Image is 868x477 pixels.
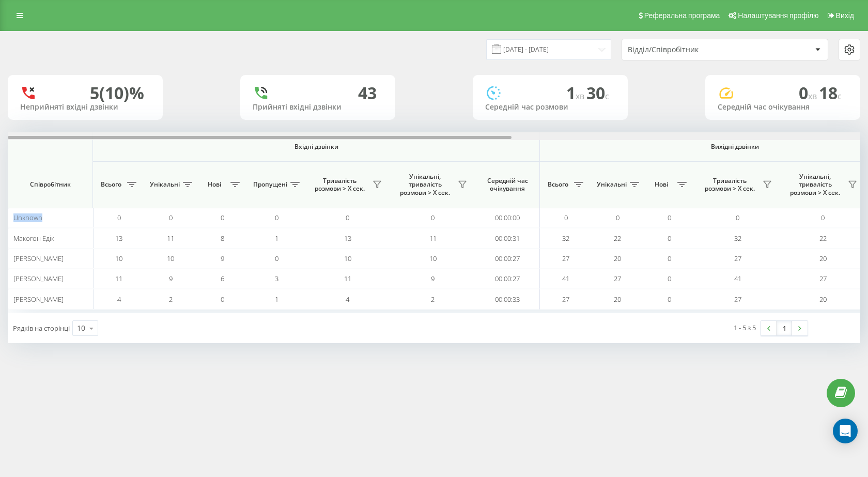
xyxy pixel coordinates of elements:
[253,180,287,189] span: Пропущені
[117,295,121,304] span: 4
[13,234,54,243] span: Макогон Едік
[98,180,124,189] span: Всього
[734,254,741,263] span: 27
[562,254,569,263] span: 27
[821,213,825,222] span: 0
[344,254,351,263] span: 10
[819,234,827,243] span: 22
[20,103,150,112] div: Неприйняті вхідні дзвінки
[275,274,278,283] span: 3
[395,173,455,197] span: Унікальні, тривалість розмови > Х сек.
[668,234,671,243] span: 0
[13,324,70,333] span: Рядків на сторінці
[785,173,845,197] span: Унікальні, тривалість розмови > Х сек.
[833,419,858,443] div: Open Intercom Messenger
[431,274,435,283] span: 9
[668,274,671,283] span: 0
[586,82,609,104] span: 30
[13,213,42,222] span: Unknown
[836,11,854,20] span: Вихід
[429,254,437,263] span: 10
[202,180,227,189] span: Нові
[628,45,751,54] div: Відділ/Співробітник
[564,213,568,222] span: 0
[566,82,586,104] span: 1
[13,295,64,304] span: [PERSON_NAME]
[485,103,615,112] div: Середній час розмови
[167,254,174,263] span: 10
[475,208,540,228] td: 00:00:00
[221,234,224,243] span: 8
[90,83,144,103] div: 5 (10)%
[13,274,64,283] span: [PERSON_NAME]
[808,90,819,102] span: хв
[221,274,224,283] span: 6
[734,274,741,283] span: 41
[819,82,842,104] span: 18
[668,213,671,222] span: 0
[838,90,842,102] span: c
[777,321,792,335] a: 1
[358,83,377,103] div: 43
[648,180,674,189] span: Нові
[562,274,569,283] span: 41
[253,103,383,112] div: Прийняті вхідні дзвінки
[614,295,621,304] span: 20
[644,11,720,20] span: Реферальна програма
[77,323,85,333] div: 10
[221,295,224,304] span: 0
[431,295,435,304] span: 2
[429,234,437,243] span: 11
[275,234,278,243] span: 1
[614,274,621,283] span: 27
[668,254,671,263] span: 0
[115,234,122,243] span: 13
[475,249,540,269] td: 00:00:27
[13,254,64,263] span: [PERSON_NAME]
[115,274,122,283] span: 11
[819,295,827,304] span: 20
[431,213,435,222] span: 0
[718,103,848,112] div: Середній час очікування
[700,177,760,193] span: Тривалість розмови > Х сек.
[346,213,349,222] span: 0
[483,177,532,193] span: Середній час очікування
[275,213,278,222] span: 0
[799,82,819,104] span: 0
[738,11,818,20] span: Налаштування профілю
[275,295,278,304] span: 1
[310,177,369,193] span: Тривалість розмови > Х сек.
[734,322,756,333] div: 1 - 5 з 5
[120,143,513,151] span: Вхідні дзвінки
[344,274,351,283] span: 11
[344,234,351,243] span: 13
[562,295,569,304] span: 27
[169,295,173,304] span: 2
[346,295,349,304] span: 4
[734,234,741,243] span: 32
[545,180,571,189] span: Всього
[117,213,121,222] span: 0
[17,180,84,189] span: Співробітник
[221,213,224,222] span: 0
[169,274,173,283] span: 9
[475,289,540,309] td: 00:00:33
[734,295,741,304] span: 27
[614,234,621,243] span: 22
[150,180,180,189] span: Унікальні
[819,274,827,283] span: 27
[115,254,122,263] span: 10
[668,295,671,304] span: 0
[475,269,540,289] td: 00:00:27
[736,213,739,222] span: 0
[819,254,827,263] span: 20
[605,90,609,102] span: c
[616,213,619,222] span: 0
[475,228,540,248] td: 00:00:31
[221,254,224,263] span: 9
[167,234,174,243] span: 11
[576,90,586,102] span: хв
[614,254,621,263] span: 20
[562,234,569,243] span: 32
[275,254,278,263] span: 0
